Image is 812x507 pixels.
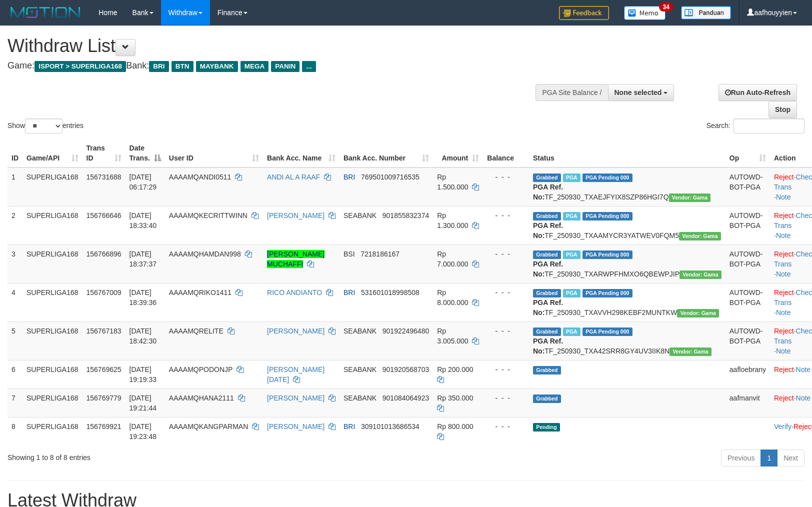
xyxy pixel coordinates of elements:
span: SEABANK [343,394,376,402]
span: BRI [149,61,168,72]
td: TF_250930_TXARWPFHMXO6QBEWPJIP [529,244,725,283]
b: PGA Ref. No: [533,183,563,201]
span: Rp 350.000 [437,394,473,402]
span: BSI [343,250,355,258]
span: Grabbed [533,289,561,297]
input: Search: [733,118,804,133]
a: Verify [774,422,791,430]
th: Amount: activate to sort column ascending [433,139,483,167]
td: SUPERLIGA168 [22,206,82,244]
td: 1 [7,167,22,206]
span: SEABANK [343,211,376,219]
span: PGA Pending [582,327,632,336]
span: Vendor URL: https://trx31.1velocity.biz [679,270,721,279]
a: [PERSON_NAME] [267,422,324,430]
a: Note [776,308,791,316]
a: Note [776,270,791,278]
th: Date Trans.: activate to sort column descending [125,139,165,167]
span: 34 [659,2,672,11]
span: [DATE] 18:39:36 [129,288,157,306]
td: AUTOWD-BOT-PGA [725,167,770,206]
span: Copy 531601018998508 to clipboard [361,288,419,296]
th: Bank Acc. Number: activate to sort column ascending [339,139,433,167]
a: Reject [774,288,794,296]
span: 156767009 [86,288,121,296]
span: Vendor URL: https://trx31.1velocity.biz [669,193,711,202]
span: PGA Pending [582,250,632,259]
a: Note [776,231,791,239]
span: MAYBANK [196,61,238,72]
span: Rp 8.000.000 [437,288,468,306]
div: Showing 1 to 8 of 8 entries [7,448,331,462]
span: Copy 901922496480 to clipboard [382,327,429,335]
td: 2 [7,206,22,244]
span: PGA Pending [582,212,632,220]
h4: Game: Bank: [7,61,531,71]
a: RICO ANDIANTO [267,288,322,296]
div: - - - [487,393,525,403]
a: Note [796,365,811,373]
td: 7 [7,388,22,417]
span: AAAAMQKECRITTWINN [169,211,247,219]
span: Grabbed [533,327,561,336]
span: SEABANK [343,365,376,373]
a: [PERSON_NAME][DATE] [267,365,324,383]
td: TF_250930_TXAEJFYIX8SZP86HGI7Q [529,167,725,206]
a: Reject [774,250,794,258]
span: PGA Pending [582,289,632,297]
div: - - - [487,421,525,431]
td: TF_250930_TXAAMYCR3YATWEV0FQM5 [529,206,725,244]
span: [DATE] 19:21:44 [129,394,157,412]
span: AAAAMQPODONJP [169,365,232,373]
span: 156767183 [86,327,121,335]
b: PGA Ref. No: [533,298,563,316]
span: AAAAMQRELITE [169,327,223,335]
td: SUPERLIGA168 [22,360,82,388]
td: TF_250930_TXAVVH298KEBF2MUNTKW [529,283,725,321]
span: AAAAMQRIKO1411 [169,288,231,296]
a: Reject [774,365,794,373]
span: Grabbed [533,173,561,182]
span: Marked by aafheankoy [563,212,580,220]
a: Note [776,347,791,355]
span: Grabbed [533,212,561,220]
td: SUPERLIGA168 [22,167,82,206]
span: Rp 7.000.000 [437,250,468,268]
th: Op: activate to sort column ascending [725,139,770,167]
span: Vendor URL: https://trx31.1velocity.biz [679,232,721,240]
a: Reject [774,173,794,181]
span: 156766896 [86,250,121,258]
th: Bank Acc. Name: activate to sort column ascending [263,139,339,167]
span: ISPORT > SUPERLIGA168 [34,61,126,72]
span: AAAAMQKANGPARMAN [169,422,248,430]
th: User ID: activate to sort column ascending [165,139,263,167]
a: ANDI AL A RAAF [267,173,320,181]
span: SEABANK [343,327,376,335]
a: [PERSON_NAME] [267,211,324,219]
td: 4 [7,283,22,321]
div: - - - [487,326,525,336]
span: PANIN [271,61,299,72]
span: Marked by aafsengchandara [563,250,580,259]
td: aafloebrany [725,360,770,388]
span: 156769921 [86,422,121,430]
td: SUPERLIGA168 [22,321,82,360]
td: TF_250930_TXA42SRR8GY4UV3IIK8N [529,321,725,360]
div: - - - [487,210,525,220]
h1: Withdraw List [7,36,531,56]
span: Vendor URL: https://trx31.1velocity.biz [669,347,711,356]
td: SUPERLIGA168 [22,388,82,417]
th: Balance [483,139,529,167]
span: MEGA [240,61,269,72]
span: AAAAMQANDI0511 [169,173,231,181]
img: panduan.png [681,6,731,19]
a: Next [777,449,804,466]
span: Copy 7218186167 to clipboard [360,250,399,258]
a: Reject [774,394,794,402]
td: AUTOWD-BOT-PGA [725,206,770,244]
span: Marked by aafheankoy [563,289,580,297]
td: 3 [7,244,22,283]
th: Trans ID: activate to sort column ascending [82,139,125,167]
td: AUTOWD-BOT-PGA [725,244,770,283]
span: Grabbed [533,366,561,374]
